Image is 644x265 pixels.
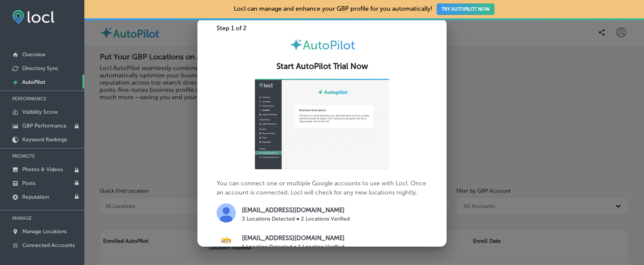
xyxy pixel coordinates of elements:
[22,79,45,85] p: AutoPilot
[242,234,345,243] p: [EMAIL_ADDRESS][DOMAIN_NAME]
[22,109,58,115] p: Visibility Score
[217,79,427,254] p: You can connect one or multiple Google accounts to use with Locl. Once an account is connected, L...
[437,3,495,15] button: TRY AUTOPILOT NOW
[22,242,75,249] p: Connected Accounts
[22,136,67,143] p: Keyword Rankings
[242,243,345,251] p: 1 Location Detected ● 1 Location Verified
[22,51,45,58] p: Overview
[12,10,54,24] img: fda3e92497d09a02dc62c9cd864e3231.png
[303,38,355,52] span: AutoPilot
[242,206,350,215] p: [EMAIL_ADDRESS][DOMAIN_NAME]
[22,228,67,235] p: Manage Locations
[22,123,67,129] p: GBP Performance
[22,194,49,200] p: Reputation
[255,79,389,170] img: ap-gif
[242,215,350,223] p: 3 Locations Detected ● 2 Locations Verified
[22,166,63,173] p: Photos & Videos
[22,65,59,72] p: Directory Sync
[289,38,303,51] img: autopilot-icon
[207,62,437,71] h2: Start AutoPilot Trial Now
[22,180,35,186] p: Posts
[197,25,447,32] div: Step 1 of 2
